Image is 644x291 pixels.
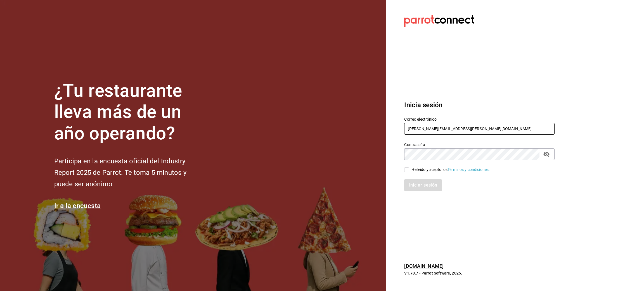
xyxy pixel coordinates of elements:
button: passwordField [542,149,551,159]
div: He leído y acepto los [411,167,490,173]
h2: Participa en la encuesta oficial del Industry Report 2025 de Parrot. Te toma 5 minutos y puede se... [54,156,205,190]
h3: Inicia sesión [404,100,555,110]
label: Contraseña [404,142,555,146]
a: Ir a la encuesta [54,202,101,210]
h1: ¿Tu restaurante lleva más de un año operando? [54,80,205,144]
p: V1.70.7 - Parrot Software, 2025. [404,270,555,276]
a: [DOMAIN_NAME] [404,263,444,269]
a: Términos y condiciones. [448,167,490,172]
label: Correo electrónico [404,117,555,121]
input: Ingresa tu correo electrónico [404,123,555,135]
